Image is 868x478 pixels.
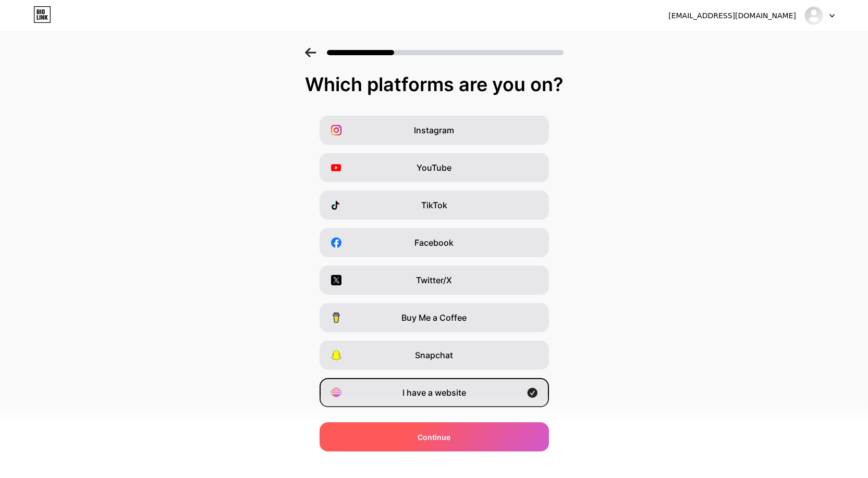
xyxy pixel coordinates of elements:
[401,311,467,324] span: Buy Me a Coffee
[421,199,447,211] span: TikTok
[414,124,454,136] span: Instagram
[402,386,466,399] span: I have a website
[668,10,796,21] div: [EMAIL_ADDRESS][DOMAIN_NAME]
[418,432,450,443] span: Continue
[415,349,453,361] span: Snapchat
[414,236,454,249] span: Facebook
[804,6,824,26] img: banusmassage
[10,74,858,95] div: Which platforms are you on?
[416,274,452,286] span: Twitter/X
[417,161,451,174] span: YouTube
